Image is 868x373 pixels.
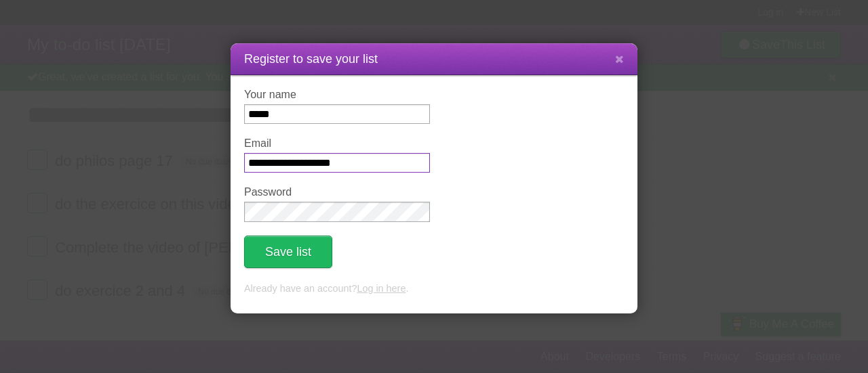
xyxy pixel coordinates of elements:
[244,50,624,68] h1: Register to save your list
[244,186,430,198] label: Password
[244,282,624,297] p: Already have an account? .
[244,137,430,150] label: Email
[357,283,406,294] a: Log in here
[244,89,430,101] label: Your name
[244,236,332,268] button: Save list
